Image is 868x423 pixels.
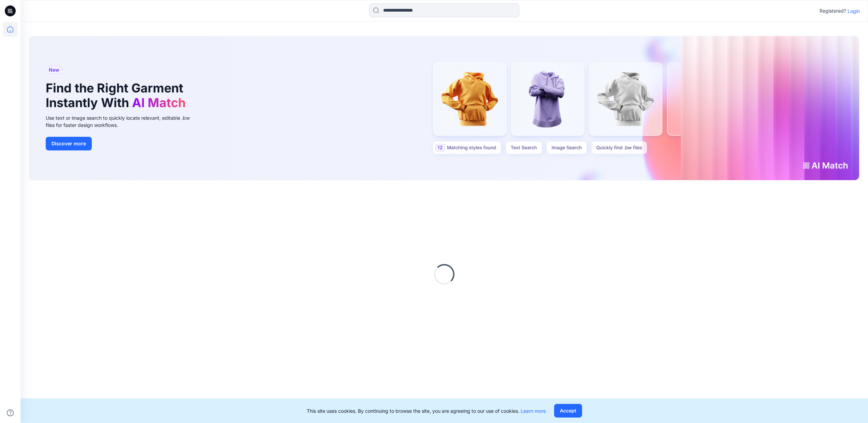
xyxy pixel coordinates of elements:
[848,8,860,15] p: Login
[49,66,59,74] span: New
[46,81,189,110] h1: Find the Right Garment Instantly With
[46,137,92,150] button: Discover more
[132,95,186,110] span: AI Match
[554,404,582,418] button: Accept
[307,407,546,414] p: This site uses cookies. By continuing to browse the site, you are agreeing to our use of cookies.
[820,7,846,15] p: Registered?
[46,114,199,129] div: Use text or image search to quickly locate relevant, editable .bw files for faster design workflows.
[521,408,546,414] a: Learn more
